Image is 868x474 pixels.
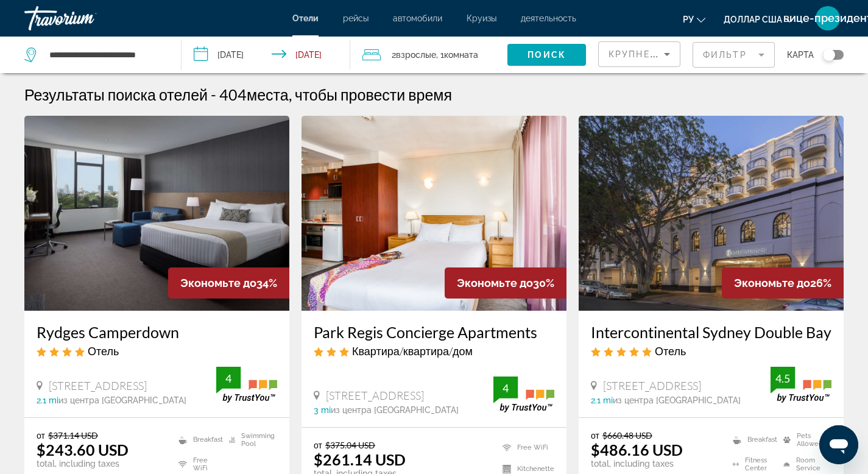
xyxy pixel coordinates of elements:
[393,13,442,23] a: автомобили
[591,344,831,358] div: 5 star Hotel
[172,455,223,473] li: Free WiFi
[49,379,147,392] span: [STREET_ADDRESS]
[396,50,436,60] span: Взрослые
[168,267,289,299] div: 34%
[496,440,554,455] li: Free WiFi
[591,323,831,341] a: Intercontinental Sydney Double Bay
[314,405,331,415] span: 3 mi
[814,49,844,60] button: Toggle map
[392,46,436,63] span: 2
[683,10,705,28] button: Изменить язык
[734,277,810,289] span: Экономьте до
[314,440,322,450] span: от
[727,455,777,473] li: Fitness Center
[521,13,576,23] a: деятельность
[302,116,566,311] img: Hotel image
[528,50,566,60] span: Поиск
[444,50,478,60] span: Комната
[326,389,424,402] span: [STREET_ADDRESS]
[493,381,518,395] div: 4
[58,395,186,405] span: из центра [GEOGRAPHIC_DATA]
[613,395,741,405] span: из центра [GEOGRAPHIC_DATA]
[812,5,844,31] button: Меню пользователя
[314,450,406,469] ins: $261.14 USD
[771,371,795,386] div: 4.5
[247,85,452,104] span: места, чтобы провести время
[211,85,216,104] span: -
[37,430,45,440] span: от
[724,10,794,28] button: Изменить валюту
[219,85,452,104] h2: 404
[724,15,782,24] font: доллар США
[37,395,58,405] span: 2.1 mi
[591,459,718,469] p: total, including taxes
[727,430,777,448] li: Breakfast
[777,455,831,473] li: Room Service
[216,367,277,403] img: trustyou-badge.svg
[609,49,757,59] span: Крупнейшие сбережения
[24,85,208,104] h1: Результаты поиска отелей
[787,46,814,63] span: карта
[325,440,375,450] del: $375.04 USD
[693,41,775,68] button: Filter
[436,46,478,63] span: , 1
[591,430,599,440] span: от
[37,440,129,459] ins: $243.60 USD
[603,379,701,392] span: [STREET_ADDRESS]
[223,430,277,448] li: Swimming Pool
[591,440,683,459] ins: $486.16 USD
[216,371,241,386] div: 4
[591,395,613,405] span: 2.1 mi
[493,377,554,412] img: trustyou-badge.svg
[819,425,858,464] iframe: Кнопка запуска окна обмена сообщениями
[579,116,844,311] img: Hotel image
[722,267,844,299] div: 26%
[48,430,98,440] del: $371.14 USD
[609,47,670,62] mat-select: Sort by
[180,277,256,289] span: Экономьте до
[655,344,686,358] span: Отель
[350,37,507,73] button: Travelers: 2 adults, 0 children
[314,344,554,358] div: 3 star Apartment
[352,344,473,358] span: Квартира/квартира/дом
[37,459,163,469] p: total, including taxes
[24,116,289,311] img: Hotel image
[602,430,652,440] del: $660.48 USD
[771,367,831,403] img: trustyou-badge.svg
[314,323,554,341] a: Park Regis Concierge Apartments
[457,277,533,289] span: Экономьте до
[343,13,369,23] a: рейсы
[331,405,459,415] span: из центра [GEOGRAPHIC_DATA]
[467,13,496,23] a: Круизы
[37,323,277,341] a: Rydges Camperdown
[507,44,586,66] button: Поиск
[172,430,223,448] li: Breakfast
[88,344,119,358] span: Отель
[24,2,146,34] a: Травориум
[777,430,831,448] li: Pets Allowed
[292,13,319,23] a: Отели
[182,37,351,73] button: Check-in date: Dec 16, 2025 Check-out date: Dec 18, 2025
[37,344,277,358] div: 4 star Hotel
[445,267,566,299] div: 30%
[683,15,694,24] font: ру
